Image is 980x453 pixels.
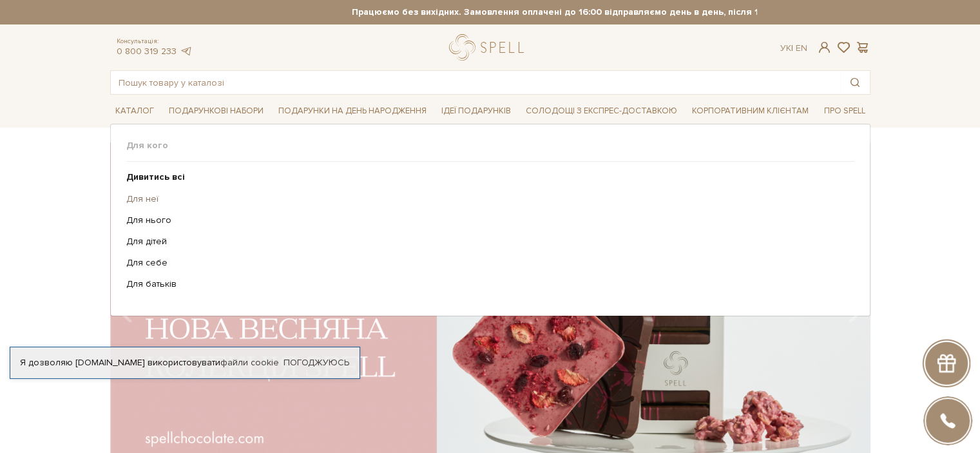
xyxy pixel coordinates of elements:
a: Дивитись всі [126,171,845,183]
a: 0 800 319 233 [117,46,177,57]
b: Дивитись всі [126,171,185,182]
a: Погоджуюсь [283,357,349,369]
span: | [791,43,793,53]
a: Солодощі з експрес-доставкою [521,100,682,122]
span: Для кого [126,140,854,151]
a: Для нього [126,215,845,226]
input: Пошук товару у каталозі [111,71,840,94]
a: Для неї [126,193,845,205]
div: Я дозволяю [DOMAIN_NAME] використовувати [10,357,360,369]
span: Подарункові набори [164,101,269,121]
span: Про Spell [818,101,870,121]
button: Пошук товару у каталозі [840,71,870,94]
span: Ідеї подарунків [436,101,516,121]
a: Корпоративним клієнтам [687,100,814,122]
a: En [796,43,807,53]
span: Подарунки на День народження [273,101,432,121]
div: Ук [780,43,807,54]
span: Каталог [110,101,159,121]
a: файли cookie [220,357,279,368]
div: Каталог [110,124,870,316]
a: Для дітей [126,236,845,247]
a: Для себе [126,257,845,269]
a: telegram [180,46,193,57]
span: Консультація: [117,37,193,46]
a: Для батьків [126,278,845,290]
